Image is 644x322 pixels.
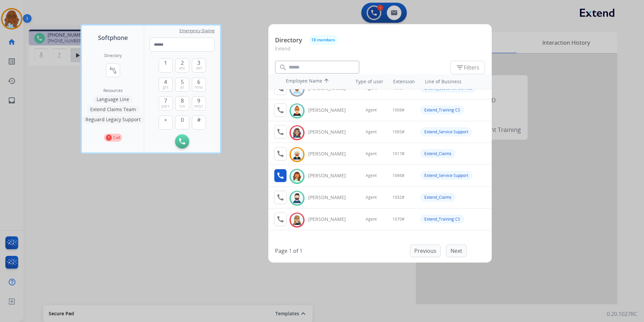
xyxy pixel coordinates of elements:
[420,193,455,202] div: Extend_Claims
[366,195,377,200] span: Agent
[420,127,472,136] div: Extend_Service Support
[192,58,206,73] button: 3def
[293,247,298,255] p: of
[308,216,353,223] div: [PERSON_NAME]
[197,116,201,124] span: #
[87,105,139,113] button: Extend Claims Team
[275,36,302,45] p: Directory
[197,97,200,105] span: 9
[308,150,353,157] div: [PERSON_NAME]
[275,45,485,57] p: Extend
[392,107,405,113] span: 1008#
[450,61,485,74] button: Filters
[93,95,132,103] button: Language Line
[179,28,215,34] span: Emergency Dialing
[276,172,284,180] mat-icon: call
[175,96,189,110] button: 8tuv
[366,129,377,135] span: Agent
[420,149,455,158] div: Extend_Claims
[392,151,405,156] span: 1017#
[159,116,173,130] button: +
[276,193,284,201] mat-icon: call
[366,217,377,222] span: Agent
[164,116,167,124] span: +
[195,85,203,90] span: mno
[392,173,405,178] span: 1066#
[106,135,112,141] p: 1
[113,135,120,141] p: Call
[390,75,418,88] th: Extension
[308,129,353,135] div: [PERSON_NAME]
[192,116,206,130] button: #
[292,149,302,160] img: avatar
[346,75,387,88] th: Type of user
[292,215,302,225] img: avatar
[192,96,206,110] button: 9wxyz
[192,78,206,92] button: 6mno
[179,138,185,144] img: call-button
[104,134,122,142] button: 1Call
[175,58,189,73] button: 2abc
[194,103,203,109] span: wxyz
[366,173,377,178] span: Agent
[456,63,479,72] span: Filters
[179,103,185,109] span: tuv
[282,74,343,89] th: Employee Name
[109,66,117,74] mat-icon: connect_without_contact
[161,103,170,109] span: pqrs
[275,247,287,255] p: Page
[276,150,284,158] mat-icon: call
[196,65,202,71] span: def
[392,195,405,200] span: 1052#
[181,59,184,67] span: 2
[607,310,637,318] p: 0.20.1027RC
[175,116,189,130] button: 0
[308,172,353,179] div: [PERSON_NAME]
[292,128,302,138] img: avatar
[392,217,405,222] span: 1070#
[279,63,287,72] mat-icon: search
[82,116,144,124] button: Reguard Legacy Support
[98,33,128,42] span: Softphone
[159,96,173,110] button: 7pqrs
[181,116,184,124] span: 0
[175,78,189,92] button: 5jkl
[197,78,200,86] span: 6
[276,215,284,223] mat-icon: call
[103,88,123,93] span: Resources
[322,78,330,86] mat-icon: arrow_upward
[420,105,464,114] div: Extend_Training CS
[292,106,302,116] img: avatar
[164,78,167,86] span: 4
[422,75,488,88] th: Line of Business
[164,59,167,67] span: 1
[420,215,464,224] div: Extend_Training CS
[181,97,184,105] span: 8
[159,78,173,92] button: 4ghi
[366,107,377,113] span: Agent
[308,194,353,201] div: [PERSON_NAME]
[292,171,302,182] img: avatar
[309,35,337,45] button: 18 members
[164,97,167,105] span: 7
[179,65,185,71] span: abc
[180,85,184,90] span: jkl
[366,151,377,156] span: Agent
[276,128,284,136] mat-icon: call
[197,59,200,67] span: 3
[420,171,472,180] div: Extend_Service Support
[292,193,302,203] img: avatar
[163,85,168,90] span: ghi
[456,63,464,72] mat-icon: filter_list
[276,106,284,114] mat-icon: call
[104,53,122,58] h2: Directory
[308,107,353,113] div: [PERSON_NAME]
[159,58,173,73] button: 1
[392,129,405,135] span: 1065#
[181,78,184,86] span: 5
